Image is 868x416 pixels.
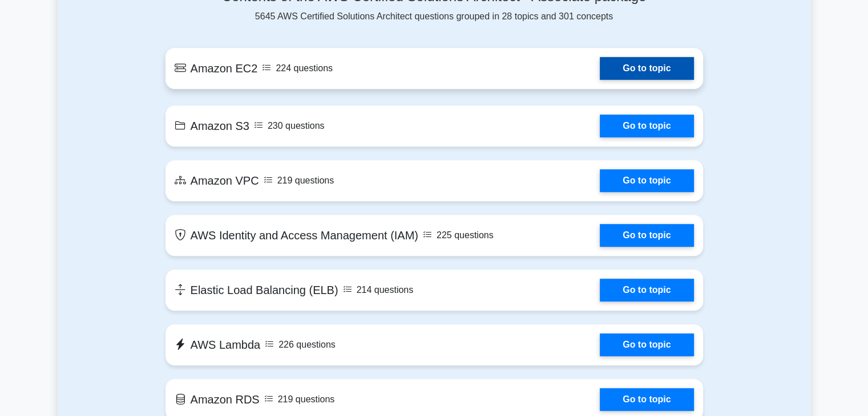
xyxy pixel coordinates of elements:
a: Go to topic [600,279,693,301]
a: Go to topic [600,115,693,137]
a: Go to topic [600,57,693,80]
a: Go to topic [600,224,693,247]
a: Go to topic [600,333,693,356]
a: Go to topic [600,169,693,192]
a: Go to topic [600,388,693,411]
